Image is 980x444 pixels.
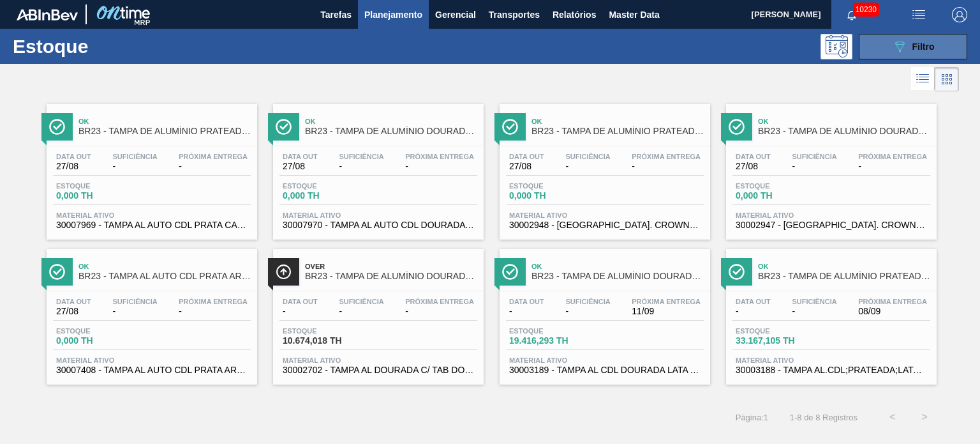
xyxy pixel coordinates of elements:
[305,272,477,281] span: BR23 - TAMPA DE ALUMÍNIO DOURADA TAB DOURADO
[531,126,704,136] span: BR23 - TAMPA DE ALUMÍNIO PRATEADA CROWN ISE
[531,272,704,281] span: BR23 - TAMPA DE ALUMÍNIO DOURADA BALL CDL
[632,307,701,316] span: 11/09
[13,39,196,54] h1: Estoque
[283,191,372,201] span: 0,000 TH
[736,191,825,201] span: 0,000 TH
[736,327,825,335] span: Estoque
[56,220,248,230] span: 30007969 - TAMPA AL AUTO CDL PRATA CANPACK
[283,153,318,160] span: Data out
[305,126,477,136] span: BR23 - TAMPA DE ALUMÍNIO DOURADA CANPACK CDL
[792,162,836,171] span: -
[489,7,540,22] span: Transportes
[736,182,825,190] span: Estoque
[283,307,318,316] span: -
[283,220,474,230] span: 30007970 - TAMPA AL AUTO CDL DOURADA CANPACK
[736,365,927,375] span: 30003188 - TAMPA AL.CDL;PRATEADA;LATA-AUTOMATICA;
[509,365,701,375] span: 30003189 - TAMPA AL CDL DOURADA LATA AUTOMATICA
[37,95,264,240] a: ÍconeOkBR23 - TAMPA DE ALUMÍNIO PRATEADA CANPACK CDLData out27/08Suficiência-Próxima Entrega-Esto...
[912,42,935,52] span: Filtro
[405,162,474,171] span: -
[490,95,716,240] a: ÍconeOkBR23 - TAMPA DE ALUMÍNIO PRATEADA CROWN ISEData out27/08Suficiência-Próxima Entrega-Estoqu...
[502,264,518,280] img: Ícone
[56,307,91,316] span: 27/08
[509,182,598,190] span: Estoque
[112,298,157,305] span: Suficiência
[56,365,248,375] span: 30007408 - TAMPA AL AUTO CDL PRATA ARDAGH
[17,9,78,20] img: TNhmsLtSVTkK8tSr43FrP2fwEKptu5GPRR3wAAAABJRU5ErkJggg==
[858,298,927,305] span: Próxima Entrega
[179,298,248,305] span: Próxima Entrega
[736,220,927,230] span: 30002947 - TAMPA AL. CROWN; DOURADA; ISE
[339,153,383,160] span: Suficiência
[49,264,65,280] img: Ícone
[276,119,292,135] img: Ícone
[179,162,248,171] span: -
[565,162,610,171] span: -
[179,153,248,160] span: Próxima Entrega
[509,211,701,219] span: Material ativo
[405,298,474,305] span: Próxima Entrega
[758,126,930,136] span: BR23 - TAMPA DE ALUMÍNIO DOURADA CROWN ISE
[831,6,872,24] button: Notificações
[339,298,383,305] span: Suficiência
[531,118,704,125] span: Ok
[553,7,596,22] span: Relatórios
[792,298,836,305] span: Suficiência
[736,413,768,422] span: Página : 1
[632,298,701,305] span: Próxima Entrega
[758,263,930,270] span: Ok
[509,307,544,316] span: -
[736,162,771,171] span: 27/08
[509,220,701,230] span: 30002948 - TAMPA AL. CROWN; PRATA; ISE
[509,327,598,335] span: Estoque
[305,263,477,270] span: Over
[339,307,383,316] span: -
[435,7,476,22] span: Gerencial
[264,95,490,240] a: ÍconeOkBR23 - TAMPA DE ALUMÍNIO DOURADA CANPACK CDLData out27/08Suficiência-Próxima Entrega-Estoq...
[758,118,930,125] span: Ok
[859,34,967,59] button: Filtro
[952,7,967,22] img: Logout
[78,126,251,136] span: BR23 - TAMPA DE ALUMÍNIO PRATEADA CANPACK CDL
[283,336,372,346] span: 10.674,018 TH
[787,413,857,422] span: 1 - 8 de 8 Registros
[736,336,825,346] span: 33.167,105 TH
[283,298,318,305] span: Data out
[565,298,610,305] span: Suficiência
[78,263,251,270] span: Ok
[56,153,91,160] span: Data out
[179,307,248,316] span: -
[736,307,771,316] span: -
[509,356,701,364] span: Material ativo
[405,307,474,316] span: -
[935,67,959,91] div: Visão em Cards
[112,153,157,160] span: Suficiência
[909,401,940,433] button: >
[56,191,145,201] span: 0,000 TH
[736,298,771,305] span: Data out
[853,3,879,17] span: 10230
[78,118,251,125] span: Ok
[490,240,716,385] a: ÍconeOkBR23 - TAMPA DE ALUMÍNIO DOURADA BALL CDLData out-Suficiência-Próxima Entrega11/09Estoque1...
[911,67,935,91] div: Visão em Lista
[502,119,518,135] img: Ícone
[792,153,836,160] span: Suficiência
[283,162,318,171] span: 27/08
[405,153,474,160] span: Próxima Entrega
[565,307,610,316] span: -
[112,162,157,171] span: -
[632,153,701,160] span: Próxima Entrega
[305,118,477,125] span: Ok
[283,182,372,190] span: Estoque
[112,307,157,316] span: -
[632,162,701,171] span: -
[877,401,909,433] button: <
[49,119,65,135] img: Ícone
[858,162,927,171] span: -
[339,162,383,171] span: -
[264,240,490,385] a: ÍconeOverBR23 - TAMPA DE ALUMÍNIO DOURADA TAB DOURADOData out-Suficiência-Próxima Entrega-Estoque...
[56,298,91,305] span: Data out
[729,264,745,280] img: Ícone
[509,162,544,171] span: 27/08
[56,211,248,219] span: Material ativo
